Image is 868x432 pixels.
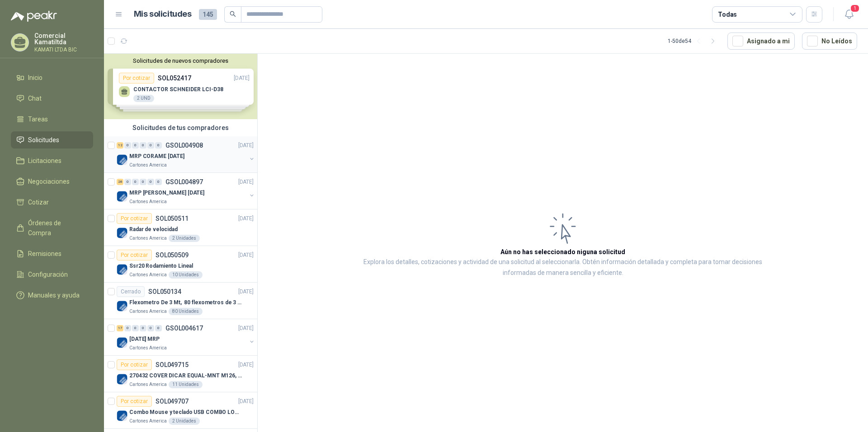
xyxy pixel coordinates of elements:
p: GSOL004617 [165,325,203,331]
p: [DATE] [238,397,254,406]
div: 0 [124,325,131,331]
img: Company Logo [117,154,127,165]
p: GSOL004908 [165,142,203,149]
div: 12 [117,142,123,149]
a: 17 0 0 0 0 0 GSOL004617[DATE] Company Logo[DATE] MRPCartones America [117,323,255,352]
p: Cartones America [129,344,167,352]
img: Company Logo [117,410,127,421]
a: Órdenes de Compra [11,214,93,242]
div: Por cotizar [117,250,152,260]
span: Inicio [28,73,42,83]
div: Por cotizar [117,213,152,224]
a: CerradoSOL050134[DATE] Company LogoFlexometro De 3 Mt, 80 flexometros de 3 m Marca TajimaCartones... [104,283,257,319]
div: 1 - 50 de 54 [668,34,720,48]
p: Combo Mouse y teclado USB COMBO LOGITECH MK120 TECLADO Y MOUSE ALAMBRICO PLUG-AND-PLAY USB GARANTIA [129,408,242,417]
div: 17 [117,325,123,331]
div: 11 Unidades [169,381,203,388]
span: search [230,11,236,17]
p: Cartones America [129,271,167,279]
p: [DATE] [238,141,254,150]
p: Cartones America [129,198,167,205]
p: [DATE] [238,288,254,296]
div: 0 [155,142,162,149]
p: Explora los detalles, cotizaciones y actividad de una solicitud al seleccionarla. Obtén informaci... [348,257,778,279]
a: Cotizar [11,194,93,211]
a: Configuración [11,266,93,283]
p: [DATE] [238,361,254,369]
span: Solicitudes [28,135,59,145]
p: [DATE] MRP [129,335,160,344]
p: Ssr20 Rodamiento Lineal [129,262,193,270]
div: 0 [155,325,162,331]
img: Company Logo [117,264,127,275]
a: Por cotizarSOL050509[DATE] Company LogoSsr20 Rodamiento LinealCartones America10 Unidades [104,246,257,283]
a: 12 0 0 0 0 0 GSOL004908[DATE] Company LogoMRP CORAME [DATE]Cartones America [117,140,255,169]
p: Cartones America [129,418,167,425]
p: Cartones America [129,381,167,388]
span: Tareas [28,114,48,124]
p: [DATE] [238,178,254,186]
a: Tareas [11,111,93,128]
p: MRP [PERSON_NAME] [DATE] [129,189,204,197]
a: Chat [11,90,93,107]
span: Licitaciones [28,156,61,166]
button: No Leídos [802,33,857,50]
p: Cartones America [129,235,167,242]
p: 270432 COVER DICAR EQUAL-MNT M126, 5486 [129,372,242,380]
p: [DATE] [238,324,254,333]
div: 10 Unidades [169,271,203,279]
p: Flexometro De 3 Mt, 80 flexometros de 3 m Marca Tajima [129,298,242,307]
h1: Mis solicitudes [134,8,192,21]
a: 26 0 0 0 0 0 GSOL004897[DATE] Company LogoMRP [PERSON_NAME] [DATE]Cartones America [117,177,255,205]
p: Radar de velocidad [129,225,178,234]
a: Por cotizarSOL049707[DATE] Company LogoCombo Mouse y teclado USB COMBO LOGITECH MK120 TECLADO Y M... [104,392,257,429]
p: SOL050511 [156,215,189,222]
a: Remisiones [11,245,93,262]
p: [DATE] [238,251,254,260]
div: 0 [132,325,139,331]
img: Logo peakr [11,11,57,22]
div: 26 [117,179,123,185]
p: Comercial Kamatiltda [34,33,93,45]
span: Negociaciones [28,177,70,186]
img: Company Logo [117,301,127,311]
div: Por cotizar [117,396,152,407]
div: 0 [147,142,154,149]
div: 0 [147,179,154,185]
button: 1 [841,6,857,23]
span: Manuales y ayuda [28,290,80,300]
p: MRP CORAME [DATE] [129,152,184,161]
div: 0 [147,325,154,331]
p: [DATE] [238,214,254,223]
button: Solicitudes de nuevos compradores [108,57,254,64]
span: Órdenes de Compra [28,218,85,238]
p: GSOL004897 [165,179,203,185]
span: 1 [850,4,860,13]
div: 80 Unidades [169,308,203,315]
button: Asignado a mi [727,33,795,50]
a: Solicitudes [11,131,93,149]
span: Chat [28,93,42,103]
div: 0 [155,179,162,185]
div: Solicitudes de tus compradores [104,119,257,136]
p: Cartones America [129,308,167,315]
a: Negociaciones [11,173,93,190]
div: 2 Unidades [169,235,200,242]
p: SOL050134 [148,288,181,295]
a: Por cotizarSOL049715[DATE] Company Logo270432 COVER DICAR EQUAL-MNT M126, 5486Cartones America11 ... [104,356,257,392]
div: 0 [124,179,131,185]
div: 0 [140,179,146,185]
div: 0 [124,142,131,149]
p: SOL049707 [156,398,189,404]
img: Company Logo [117,228,127,238]
p: Cartones America [129,162,167,169]
h3: Aún no has seleccionado niguna solicitud [500,247,625,257]
div: Solicitudes de nuevos compradoresPor cotizarSOL052417[DATE] CONTACTOR SCHNEIDER LCI-D382 UNDPor c... [104,54,257,119]
a: Manuales y ayuda [11,287,93,304]
p: SOL049715 [156,362,189,368]
img: Company Logo [117,191,127,202]
span: Configuración [28,269,68,279]
span: 145 [199,9,217,20]
a: Inicio [11,69,93,86]
a: Por cotizarSOL050511[DATE] Company LogoRadar de velocidadCartones America2 Unidades [104,209,257,246]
